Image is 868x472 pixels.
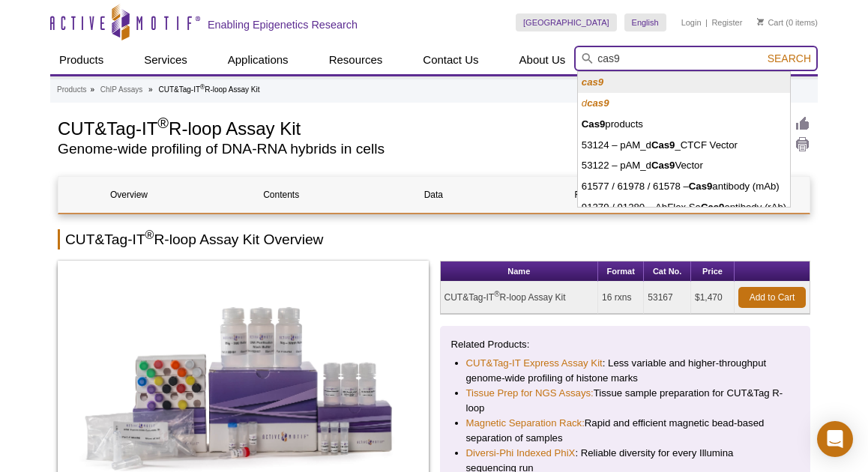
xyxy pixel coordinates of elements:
li: » [90,85,94,94]
th: Price [691,261,735,282]
td: 16 rxns [598,282,644,314]
strong: Cas9 [689,181,713,192]
strong: Cas9 [582,118,606,130]
a: CUT&Tag-IT Express Assay Kit [466,356,603,371]
li: » [148,85,153,94]
a: English [624,13,666,31]
h2: CUT&Tag-IT R-loop Assay Kit Overview [58,229,810,249]
li: 53122 – pAM_d Vector [578,155,790,176]
li: CUT&Tag-IT R-loop Assay Kit [158,85,259,94]
button: Search [763,52,816,65]
a: FAQs [516,177,657,213]
a: Resources [320,46,392,74]
strong: Cas9 [651,160,675,171]
i: d [582,97,609,109]
a: Diversi-Phi Indexed PhiX [466,446,576,461]
a: Overview [58,177,199,213]
a: Services [135,46,196,74]
a: Login [681,17,702,28]
span: Search [768,52,811,64]
a: Cart [757,17,783,28]
a: Register [711,17,742,28]
a: Products [57,83,86,97]
li: : Less variable and higher-throughput genome-wide profiling of histone marks [466,356,785,386]
a: Magnetic Separation Rack: [466,416,585,431]
a: Add to Cart [738,287,806,308]
sup: ® [494,290,499,298]
a: Products [50,46,112,74]
div: Open Intercom Messenger [817,421,853,457]
li: 61577 / 61978 / 61578 – antibody (mAb) [578,176,790,197]
th: Name [441,261,599,282]
a: Applications [219,46,298,74]
a: Tissue Prep for NGS Assays: [466,386,594,401]
li: (0 items) [757,13,818,31]
th: Format [598,261,644,282]
sup: ® [200,83,205,91]
strong: cas9 [587,97,609,109]
li: 91279 / 91280 – AbFlex Sa antibody (rAb) [578,197,790,218]
h2: Genome-wide profiling of DNA-RNA hybrids in cells [58,142,739,156]
p: Related Products: [451,337,800,352]
img: Your Cart [757,18,764,25]
sup: ® [145,229,154,241]
li: Rapid and efficient magnetic bead-based separation of samples [466,416,785,446]
td: CUT&Tag-IT R-loop Assay Kit [441,282,599,314]
a: [GEOGRAPHIC_DATA] [516,13,617,31]
li: | [705,13,708,31]
strong: cas9 [582,76,603,88]
td: $1,470 [691,282,735,314]
a: About Us [510,46,575,74]
h1: CUT&Tag-IT R-loop Assay Kit [58,116,739,139]
h2: Enabling Epigenetics Research [208,18,358,31]
a: Contact Us [414,46,487,74]
li: products [578,114,790,135]
td: 53167 [644,282,691,314]
th: Cat No. [644,261,691,282]
a: ChIP Assays [100,83,143,97]
a: Data [363,177,504,213]
li: 53124 – pAM_d _CTCF Vector [578,135,790,156]
input: Keyword, Cat. No. [574,46,818,71]
a: Contents [211,177,352,213]
sup: ® [157,115,169,131]
strong: Cas9 [701,202,725,213]
strong: Cas9 [651,139,675,151]
li: Tissue sample preparation for CUT&Tag R-loop [466,386,785,416]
